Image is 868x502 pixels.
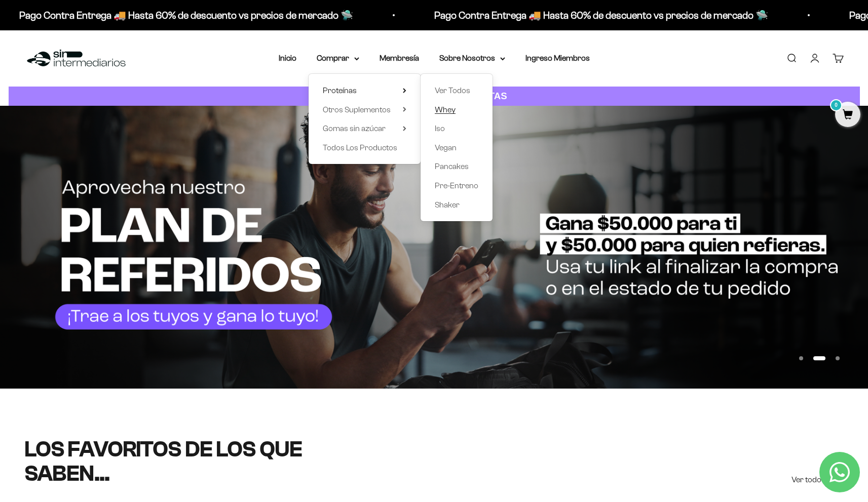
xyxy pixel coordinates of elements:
a: Todos Los Productos [323,141,406,154]
a: Ver todos [791,473,844,486]
a: Ver Todos [435,84,478,97]
split-lines: LOS FAVORITOS DE LOS QUE SABEN... [24,437,302,486]
a: Inicio [279,54,296,62]
a: Whey [435,103,478,116]
p: Pago Contra Entrega 🚚 Hasta 60% de descuento vs precios de mercado 🛸 [14,7,348,23]
span: Proteínas [323,86,357,95]
span: Vegan [435,143,457,152]
a: Membresía [380,54,419,62]
span: Pre-Entreno [435,181,478,190]
a: Pre-Entreno [435,179,478,192]
span: Ver Todos [435,86,470,95]
span: Whey [435,105,456,114]
span: Ver todos [791,473,825,486]
span: Todos Los Productos [323,143,397,152]
summary: Comprar [317,52,359,65]
a: Vegan [435,141,478,154]
a: Iso [435,122,478,135]
summary: Otros Suplementos [323,103,406,116]
span: Gomas sin azúcar [323,124,386,133]
summary: Gomas sin azúcar [323,122,406,135]
span: Iso [435,124,445,133]
span: Otros Suplementos [323,105,391,114]
span: Pancakes [435,162,469,171]
a: Ingreso Miembros [525,54,590,62]
summary: Sobre Nosotros [439,52,505,65]
a: Shaker [435,198,478,212]
span: Shaker [435,200,460,209]
summary: Proteínas [323,84,406,97]
a: 0 [835,110,860,121]
mark: 0 [830,99,842,111]
p: Pago Contra Entrega 🚚 Hasta 60% de descuento vs precios de mercado 🛸 [429,7,763,23]
a: Pancakes [435,160,478,173]
a: CUANTA PROTEÍNA NECESITAS [9,87,860,106]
